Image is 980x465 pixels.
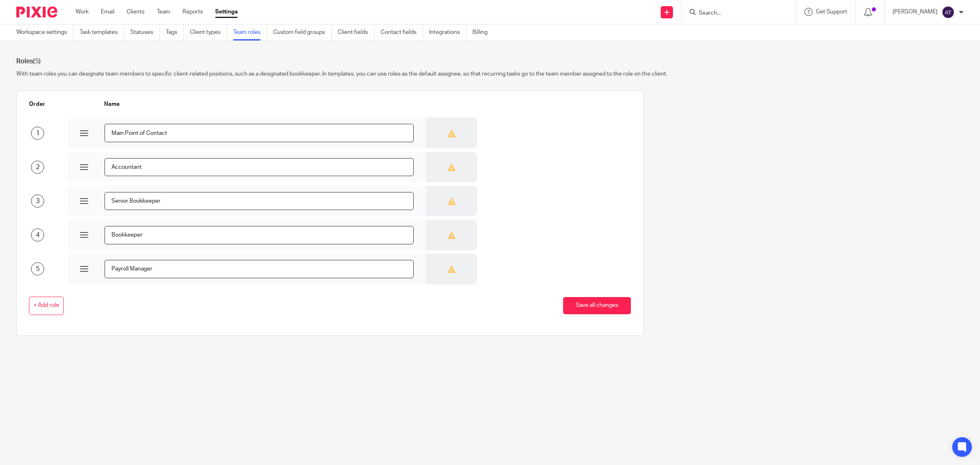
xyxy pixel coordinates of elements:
[215,8,238,16] a: Settings
[472,25,494,40] a: Billing
[16,57,964,66] h1: Roles
[698,10,771,17] input: Search
[183,8,203,16] a: Reports
[101,8,114,16] a: Email
[942,6,955,19] img: svg%3E
[273,25,332,40] a: Custom field groups
[233,25,267,40] a: Team roles
[563,297,631,315] button: Save all changes
[338,25,374,40] a: Client fields
[29,100,45,108] label: Order
[816,9,847,15] span: Get Support
[31,228,44,241] div: 4
[190,25,227,40] a: Client types
[157,8,170,16] a: Team
[16,70,964,78] p: With team roles you can designate team members to specific client-related positions, such as a de...
[105,124,414,142] input: e.g Tax advisor
[166,25,184,40] a: Tags
[80,25,124,40] a: Task templates
[429,25,466,40] a: Integrations
[76,8,89,16] a: Work
[16,7,57,18] img: Pixie
[33,302,59,309] span: + Add role
[104,100,120,108] label: Name
[31,262,44,275] div: 5
[127,8,145,16] a: Clients
[381,25,423,40] a: Contact fields
[31,161,44,174] div: 2
[105,226,414,244] input: e.g Tax advisor
[105,192,414,210] input: e.g Tax advisor
[130,25,160,40] a: Statuses
[31,194,44,208] div: 3
[105,158,414,177] input: e.g Tax advisor
[16,25,73,40] a: Workspace settings
[33,58,41,65] span: (5)
[31,127,44,140] div: 1
[105,260,414,278] input: e.g Tax advisor
[893,8,938,16] p: [PERSON_NAME]
[29,297,64,315] button: + Add role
